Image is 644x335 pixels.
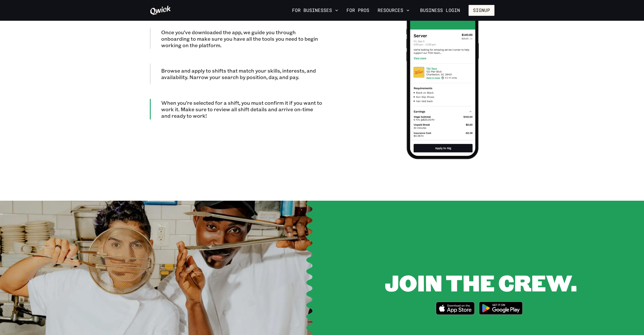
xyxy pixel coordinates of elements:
[406,10,479,159] img: Step 3: Apply to Gig
[376,6,412,15] button: Resources
[385,268,577,297] span: JOIN THE CREW.
[469,5,494,16] button: Signup
[150,99,322,120] div: When you’re selected for a shift, you must confirm it if you want to work it. Make sure to review...
[436,302,475,316] a: Download on the App Store
[161,100,322,119] p: When you’re selected for a shift, you must confirm it if you want to work it. Make sure to review...
[344,6,371,15] a: For Pros
[150,28,322,49] div: Once you’ve downloaded the app, we guide you through onboarding to make sure you have all the too...
[161,29,322,48] p: Once you’ve downloaded the app, we guide you through onboarding to make sure you have all the too...
[476,298,526,318] img: Get it on Google Play
[416,5,464,16] a: Business Login
[150,64,322,84] div: Browse and apply to shifts that match your skills, interests, and availability. Narrow your searc...
[161,67,322,80] p: Browse and apply to shifts that match your skills, interests, and availability. Narrow your searc...
[290,6,340,15] button: For Businesses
